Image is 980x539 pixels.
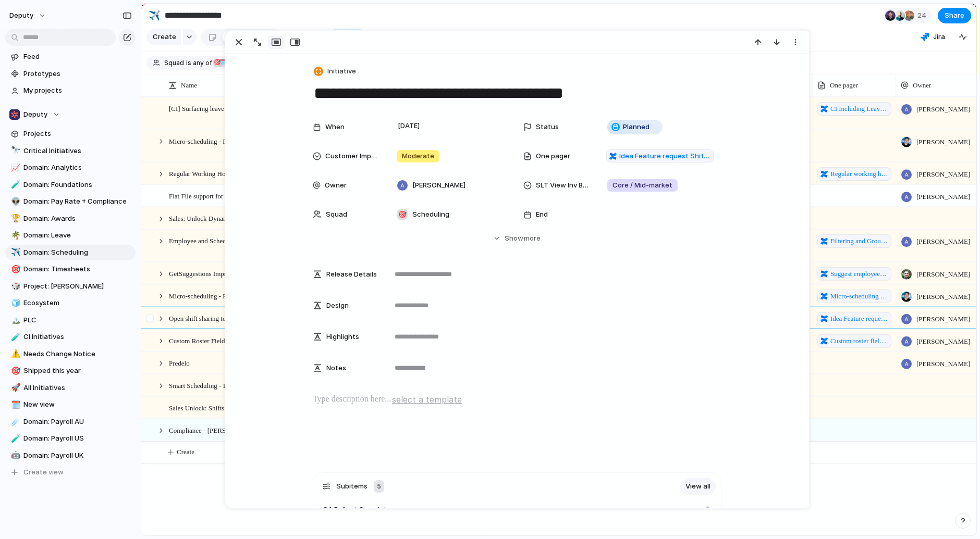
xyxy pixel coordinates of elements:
span: [PERSON_NAME] [916,358,970,369]
button: ✈️ [146,7,163,24]
a: Micro-scheduling Post GA Feature Development List [817,289,891,303]
button: 🧊 [9,298,20,308]
a: ⚠️Needs Change Notice [5,346,136,362]
button: 🎯🗓️2 teams [213,57,258,69]
button: Share [938,8,971,23]
button: ☄️ [9,417,20,427]
span: Project: [PERSON_NAME] [23,281,132,292]
span: All Initiatives [23,383,132,393]
span: New view [23,399,132,410]
span: Design [326,300,349,311]
a: 🧪CI Initiatives [5,329,136,345]
span: Ecosystem [23,298,132,308]
a: 🎯Shipped this year [5,363,136,379]
a: 🚀All Initiatives [5,380,136,396]
span: Owner [325,180,347,191]
span: Highlights [326,332,359,342]
span: Open shift sharing to other locations [169,311,268,323]
div: 🧪Domain: Payroll US [5,431,136,446]
button: Collapse [418,29,470,45]
div: 🧊Ecosystem [5,295,136,311]
button: 🧪 [9,433,20,444]
a: 🏆Domain: Awards [5,211,136,227]
div: ⚠️ [11,348,18,360]
button: select a template [390,392,463,407]
div: 🎯 [11,365,18,377]
a: Projects [5,126,136,142]
span: Micro-scheduling Post GA Feature Development List [830,291,888,301]
div: 🧪 [11,331,18,343]
div: 📈 [11,162,18,174]
span: Domain: Pay Rate + Compliance [23,196,132,207]
a: 🎯Domain: Timesheets [5,261,136,277]
button: 🚀 [9,383,20,393]
a: 🏔️PLC [5,312,136,328]
div: ✈️ [11,246,18,258]
a: Regular working hours 2.0 pre-migration improvements [817,167,891,181]
span: Customer Impact [325,151,379,161]
span: more [524,233,541,244]
span: GetSuggestions Improvements [169,267,252,279]
span: Jira [933,32,945,42]
span: Domain: Scheduling [23,247,132,258]
span: Show [505,233,523,244]
a: 🗓️New view [5,397,136,412]
a: ✈️Domain: Scheduling [5,245,136,260]
button: 🎯 [9,366,20,376]
span: Squad [164,58,184,68]
span: PLC [23,315,132,325]
span: Domain: Foundations [23,180,132,190]
button: 🔭 [9,146,20,156]
span: select a template [392,393,462,406]
button: 📈 [9,162,20,173]
button: 🎲 [9,281,20,292]
a: View all [680,478,716,495]
span: Initiative [327,66,356,77]
span: [PERSON_NAME] [916,336,970,346]
a: Idea Feature request Shift sharing to other locations within the business [606,149,714,163]
a: CI Including Leave on the Schedule Export Week by Area and Team Member [817,102,891,116]
a: 👽Domain: Pay Rate + Compliance [5,194,136,209]
span: Release Details [326,269,377,280]
a: 🤖Domain: Payroll UK [5,448,136,463]
button: 🤖 [9,450,20,461]
span: [DATE] [395,120,423,132]
button: Fields [285,29,324,45]
button: isany of [184,57,214,69]
a: 🎲Project: [PERSON_NAME] [5,279,136,294]
span: CI Including Leave on the Schedule Export Week by Area and Team Member [830,104,888,114]
button: 🗓️ [9,399,20,410]
div: 🏔️ [11,314,18,326]
span: 24 [917,10,929,21]
span: Deputy [23,109,47,120]
button: Create view [5,465,136,480]
div: 🧪 [11,179,18,191]
span: [PERSON_NAME] [916,236,970,247]
span: [PERSON_NAME] [916,192,970,202]
span: Status [536,122,559,132]
span: One pager [830,80,858,91]
div: 🤖 [11,449,18,461]
span: Domain: Analytics [23,162,132,173]
button: 🧪 [9,332,20,342]
span: [PERSON_NAME] [916,169,970,180]
button: 🌴 [9,230,20,241]
span: Create [177,447,194,457]
a: 🌴Domain: Leave [5,228,136,243]
span: [PERSON_NAME] [916,104,970,115]
span: Domain: Awards [23,214,132,224]
button: 🏆 [9,214,20,224]
a: Filtering and Grouping on the schedule [817,234,891,248]
span: End [536,209,548,220]
span: Prototypes [23,69,132,79]
span: any of [191,58,212,68]
span: Idea Feature request Shift sharing to other locations within the business [830,313,888,323]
